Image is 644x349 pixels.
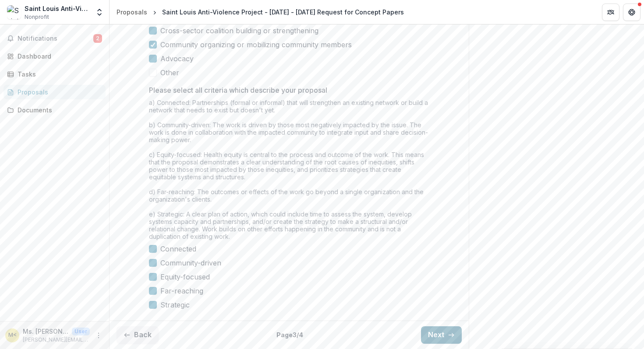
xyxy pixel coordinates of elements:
[23,327,68,336] p: Ms. [PERSON_NAME] <[PERSON_NAME][EMAIL_ADDRESS][DOMAIN_NAME]>
[93,330,104,341] button: More
[160,286,203,296] span: Far-reaching
[160,258,221,268] span: Community-driven
[160,53,194,64] span: Advocacy
[623,3,640,21] button: Get Help
[4,67,106,81] a: Tasks
[117,326,159,344] button: Back
[4,85,106,99] a: Proposals
[149,85,327,95] p: Please select all criteria which describe your proposal
[72,328,90,335] p: User
[160,300,190,310] span: Strategic
[421,326,462,344] button: Next
[160,25,318,36] span: Cross-sector coalition building or strengthening
[160,39,352,50] span: Community organizing or mobilizing community members
[160,272,210,282] span: Equity-focused
[18,87,99,97] div: Proposals
[25,4,90,13] div: Saint Louis Anti-Violence Project
[4,103,106,117] a: Documents
[162,7,404,17] div: Saint Louis Anti-Violence Project - [DATE] - [DATE] Request for Concept Papers
[18,35,93,42] span: Notifications
[25,13,49,21] span: Nonprofit
[149,99,429,244] div: a) Connected: Partnerships (formal or informal) that will strengthen an existing network or build...
[4,31,106,45] button: Notifications2
[93,3,106,21] button: Open entity switcher
[4,49,106,63] a: Dashboard
[113,6,151,18] a: Proposals
[160,67,179,78] span: Other
[602,3,619,21] button: Partners
[8,332,17,338] div: Ms. Stephanie Null <stephanie@stlavp.org>
[113,6,407,18] nav: breadcrumb
[93,34,102,43] span: 2
[18,70,99,79] div: Tasks
[7,5,21,19] img: Saint Louis Anti-Violence Project
[276,330,303,339] p: Page 3 / 4
[23,336,90,344] p: [PERSON_NAME][EMAIL_ADDRESS][DOMAIN_NAME]
[160,244,196,254] span: Connected
[117,7,147,17] div: Proposals
[18,105,99,115] div: Documents
[18,52,99,61] div: Dashboard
